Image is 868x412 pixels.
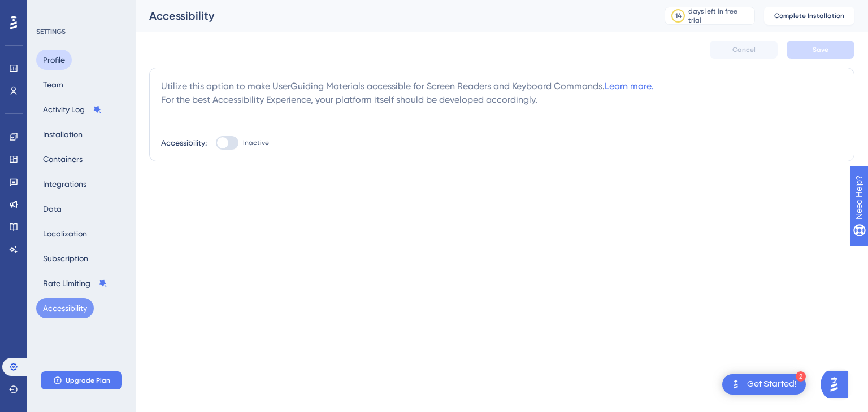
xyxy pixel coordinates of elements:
button: Accessibility [36,298,94,318]
span: Cancel [732,45,756,54]
span: Upgrade Plan [66,376,110,385]
div: 2 [796,371,806,382]
img: launcher-image-alternative-text [729,378,743,391]
button: Activity Log [36,99,108,120]
div: Open Get Started! checklist, remaining modules: 2 [722,374,806,395]
button: Integrations [36,174,93,194]
button: Upgrade Plan [41,371,122,389]
button: Cancel [710,41,778,59]
button: Team [36,74,70,95]
span: Complete Installation [774,11,844,20]
span: Need Help? [27,3,71,16]
div: Utilize this option to make UserGuiding Materials accessible for Screen Readers and Keyboard Comm... [161,80,843,107]
button: Localization [36,223,94,244]
div: SETTINGS [36,27,128,36]
button: Profile [36,50,72,70]
div: 14 [675,11,682,20]
div: Get Started! [747,378,797,391]
div: days left in free trial [688,7,751,25]
button: Rate Limiting [36,273,114,293]
button: Complete Installation [764,7,854,25]
button: Data [36,199,68,219]
iframe: UserGuiding AI Assistant Launcher [821,367,854,401]
button: Containers [36,149,89,169]
span: Inactive [243,138,269,147]
span: Save [813,45,828,54]
div: Accessibility: [161,136,207,150]
div: Accessibility [149,8,636,24]
button: Subscription [36,248,95,269]
a: Learn more. [605,81,653,91]
button: Save [787,41,854,59]
button: Installation [36,124,89,144]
